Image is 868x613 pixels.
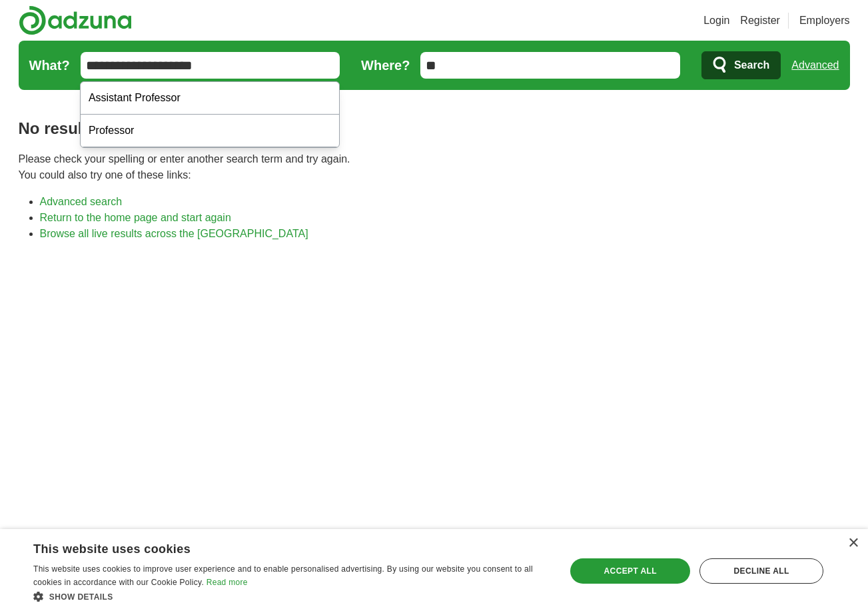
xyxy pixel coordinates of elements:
[19,5,132,35] img: Adzuna logo
[207,578,248,587] a: Read more, opens a new window
[734,52,769,79] span: Search
[848,538,858,548] div: Close
[701,51,781,79] button: Search
[49,592,113,602] span: Show details
[40,212,231,223] a: Return to the home page and start again
[33,537,516,557] div: This website uses cookies
[703,13,729,29] a: Login
[33,590,550,603] div: Show details
[570,558,690,584] div: Accept all
[40,228,308,239] a: Browse all live results across the [GEOGRAPHIC_DATA]
[799,13,850,29] a: Employers
[19,151,850,183] p: Please check your spelling or enter another search term and try again. You could also try one of ...
[791,52,839,79] a: Advanced
[29,55,70,75] label: What?
[33,564,533,587] span: This website uses cookies to improve user experience and to enable personalised advertising. By u...
[699,558,823,584] div: Decline all
[40,196,123,207] a: Advanced search
[740,13,780,29] a: Register
[361,55,410,75] label: Where?
[19,117,850,141] h1: No results found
